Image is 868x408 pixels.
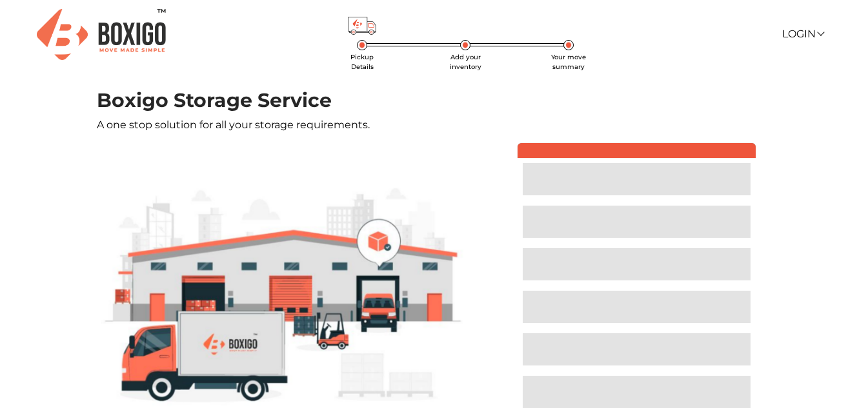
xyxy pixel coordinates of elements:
[350,53,374,71] span: Pickup Details
[551,53,586,71] span: Your move summary
[97,89,772,112] h1: Boxigo Storage Service
[97,117,772,133] p: A one stop solution for all your storage requirements.
[37,9,166,60] img: Boxigo
[450,53,481,71] span: Add your inventory
[782,28,823,40] a: Login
